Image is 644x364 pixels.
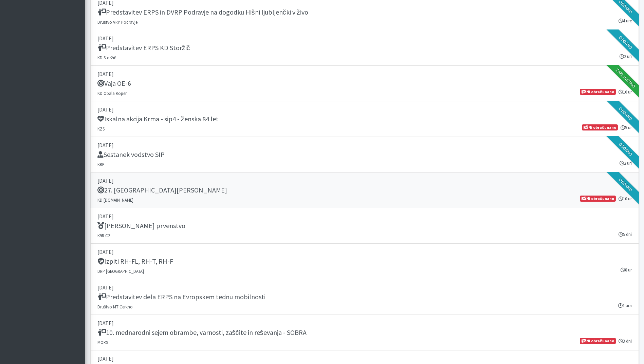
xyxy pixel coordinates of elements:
[97,34,632,42] p: [DATE]
[97,293,265,301] h5: Predstavitev dela ERPS na Evropskem tednu mobilnosti
[618,302,632,309] small: 1 ura
[97,79,131,87] h5: Vaja OE-6
[97,90,127,96] small: KD Obala Koper
[97,177,632,185] p: [DATE]
[90,244,639,279] a: [DATE] Izpiti RH-FL, RH-T, RH-F DRP [GEOGRAPHIC_DATA] 8 ur
[97,55,116,60] small: KD Storžič
[619,231,632,238] small: 5 dni
[619,338,632,344] small: 3 dni
[90,208,639,244] a: [DATE] [PERSON_NAME] prvenstvo K9R CZ 5 dni
[97,115,219,123] h5: Iskalna akcija Krma - sip4 - ženska 84 let
[97,248,632,256] p: [DATE]
[97,44,190,52] h5: Predstavitev ERPS KD Storžič
[90,279,639,315] a: [DATE] Predstavitev dela ERPS na Evropskem tednu mobilnosti Društvo MT Cerkno 1 ura
[97,19,137,25] small: Društvo VRP Podravje
[97,268,144,274] small: DRP [GEOGRAPHIC_DATA]
[97,70,632,78] p: [DATE]
[97,283,632,291] p: [DATE]
[582,124,618,130] span: Ni obračunano
[97,126,105,132] small: KZS
[97,105,632,114] p: [DATE]
[97,304,133,309] small: Društvo MT Cerkno
[90,101,639,137] a: [DATE] Iskalna akcija Krma - sip4 - ženska 84 let KZS 5 ur Ni obračunano Oddano
[90,66,639,101] a: [DATE] Vaja OE-6 KD Obala Koper 10 ur Ni obračunano Zaključeno
[97,212,632,220] p: [DATE]
[97,141,632,149] p: [DATE]
[97,222,185,230] h5: [PERSON_NAME] prvenstvo
[90,30,639,66] a: [DATE] Predstavitev ERPS KD Storžič KD Storžič 2 uri Oddano
[97,150,165,159] h5: Sestanek vodstvo SIP
[97,319,632,327] p: [DATE]
[97,162,105,167] small: KRP
[97,186,227,194] h5: 27. [GEOGRAPHIC_DATA][PERSON_NAME]
[97,233,111,238] small: K9R CZ
[97,328,307,337] h5: 10. mednarodni sejem obrambe, varnosti, zaščite in reševanja - SOBRA
[97,340,108,345] small: MORS
[580,196,615,202] span: Ni obračunano
[90,137,639,173] a: [DATE] Sestanek vodstvo SIP KRP 2 uri Oddano
[97,257,173,265] h5: Izpiti RH-FL, RH-T, RH-F
[90,173,639,208] a: [DATE] 27. [GEOGRAPHIC_DATA][PERSON_NAME] KD [DOMAIN_NAME] 10 ur Ni obračunano Oddano
[90,315,639,350] a: [DATE] 10. mednarodni sejem obrambe, varnosti, zaščite in reševanja - SOBRA MORS 3 dni Ni obračunano
[621,267,632,273] small: 8 ur
[580,89,615,95] span: Ni obračunano
[580,338,615,344] span: Ni obračunano
[97,197,133,203] small: KD [DOMAIN_NAME]
[97,355,632,363] p: [DATE]
[97,8,308,16] h5: Predstavitev ERPS in DVRP Podravje na dogodku Hišni ljubljenčki v živo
